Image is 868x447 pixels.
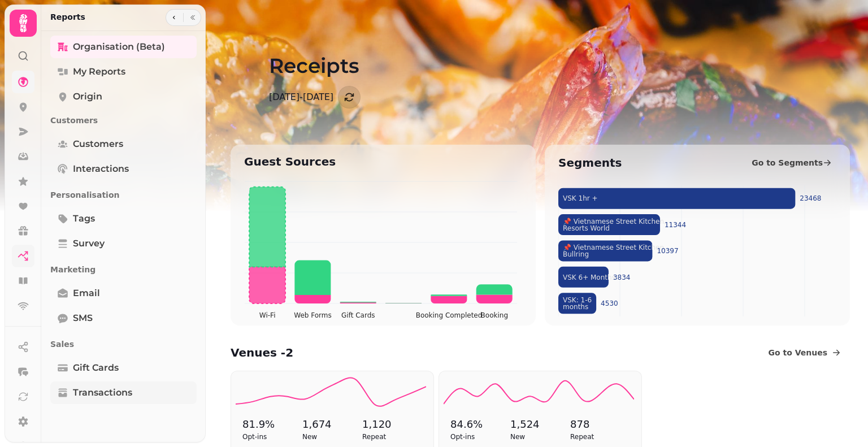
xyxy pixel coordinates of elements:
[294,311,331,319] tspan: Web Forms
[416,311,483,319] tspan: Booking Completed
[50,85,197,108] a: Origin
[242,416,302,432] p: 81.9 %
[242,432,302,441] p: Opt-ins
[73,65,125,79] span: My Reports
[752,157,823,168] span: Go to Segments
[73,311,93,325] span: SMS
[73,212,95,225] span: tags
[73,361,119,375] span: Gift Cards
[563,296,592,304] tspan: VSK: 1-6
[32,18,55,27] div: v 4.0.25
[302,416,362,432] p: 1,674
[231,145,448,179] h2: Guest Sources
[362,416,422,432] p: 1,120
[510,416,570,432] p: 1,524
[73,386,132,400] span: Transactions
[50,259,197,280] p: Marketing
[50,110,197,131] p: Customers
[269,90,333,104] p: [DATE] - [DATE]
[50,232,197,255] a: survey
[510,432,570,441] p: New
[665,221,686,229] tspan: 11344
[50,11,85,23] h2: Reports
[558,155,622,171] h2: Segments
[570,416,630,432] p: 878
[50,334,197,354] p: Sales
[362,432,422,441] p: Repeat
[231,345,293,361] h2: Venues - 2
[73,237,105,250] span: survey
[50,133,197,155] a: Customers
[563,303,588,311] tspan: months
[563,274,615,281] tspan: VSK 6+ Months
[29,29,80,38] div: Domain: [URL]
[73,287,100,300] span: Email
[50,381,197,404] a: Transactions
[50,357,197,379] a: Gift Cards
[769,347,828,358] span: Go to Venues
[613,274,631,281] tspan: 3834
[563,243,666,251] tspan: 📌 Vietnamese Street Kitchen,
[601,300,618,307] tspan: 4530
[481,311,508,319] tspan: Booking
[563,217,666,225] tspan: 📌 Vietnamese Street Kitchen,
[800,194,821,202] tspan: 23468
[563,224,610,232] tspan: Resorts World
[41,31,206,442] nav: Tabs
[73,162,129,176] span: Interactions
[563,194,598,202] tspan: VSK 1hr +
[43,67,101,74] div: Domain Overview
[563,250,589,258] tspan: Bullring
[73,137,123,151] span: Customers
[50,60,197,83] a: My Reports
[31,66,40,75] img: tab_domain_overview_orange.svg
[259,311,276,319] tspan: Wi-Fi
[50,36,197,58] a: Organisation (beta)
[50,307,197,329] a: SMS
[450,416,510,432] p: 84.6 %
[657,247,678,255] tspan: 10397
[50,207,197,230] a: tags
[18,18,27,27] img: logo_orange.svg
[112,66,121,75] img: tab_keywords_by_traffic_grey.svg
[570,432,630,441] p: Repeat
[341,311,375,319] tspan: Gift Cards
[73,90,102,103] span: Origin
[759,344,850,362] a: Go to Venues
[450,432,510,441] p: Opt-ins
[18,29,27,38] img: website_grey.svg
[73,40,165,54] span: Organisation (beta)
[50,282,197,305] a: Email
[743,154,841,172] a: Go to Segments
[50,185,197,205] p: Personalisation
[50,158,197,180] a: Interactions
[302,432,362,441] p: New
[125,67,190,74] div: Keywords by Traffic
[269,27,811,77] h1: Receipts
